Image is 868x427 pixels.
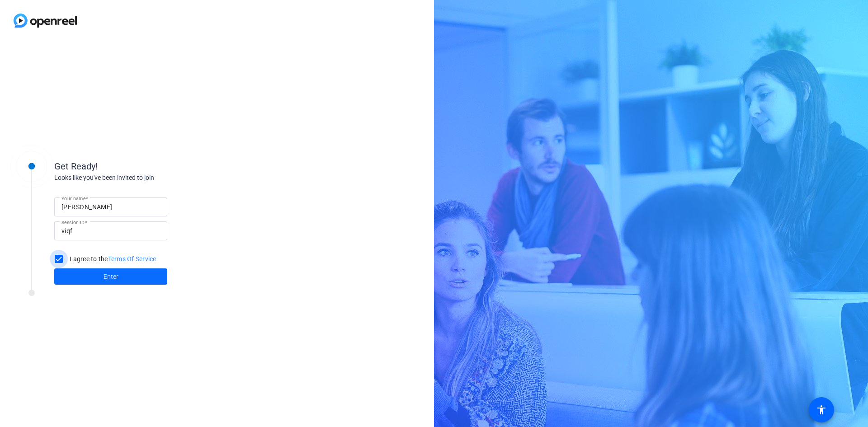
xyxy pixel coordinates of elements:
a: Terms Of Service [108,255,156,263]
span: Enter [104,272,118,282]
button: Enter [54,268,167,285]
div: Looks like you've been invited to join [54,173,235,183]
div: Get Ready! [54,160,235,173]
label: I agree to the [68,254,156,263]
mat-label: Session ID [61,220,85,225]
mat-label: Your name [61,196,85,201]
mat-icon: accessibility [816,404,827,415]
